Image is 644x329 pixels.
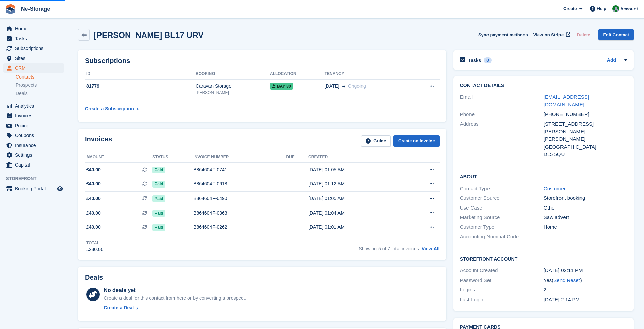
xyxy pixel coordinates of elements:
span: Paid [152,181,165,188]
a: Create an Invoice [393,135,440,147]
div: [DATE] 01:04 AM [308,210,403,217]
a: menu [3,101,64,111]
a: Create a Subscription [85,103,139,115]
span: Pricing [15,121,56,130]
div: [PHONE_NUMBER] [544,111,627,118]
a: Customer [544,185,566,191]
a: menu [3,160,64,170]
span: £40.00 [86,180,101,188]
span: Booking Portal [15,184,56,193]
img: Charlotte Nesbitt [612,5,619,12]
a: View All [422,246,440,251]
div: Create a Deal [104,304,134,311]
h2: Storefront Account [460,255,627,262]
div: Yes [544,277,627,284]
h2: [PERSON_NAME] BL17 URV [94,30,204,40]
span: Settings [15,150,56,160]
div: Address [460,120,544,158]
div: Other [544,204,627,212]
span: Sites [15,53,56,63]
div: 81779 [85,83,196,90]
div: [DATE] 02:11 PM [544,267,627,275]
a: menu [3,34,64,43]
span: Home [15,24,56,34]
div: B864604F-0363 [193,210,286,217]
div: Contact Type [460,185,544,193]
h2: Subscriptions [85,57,440,65]
th: Created [308,152,403,163]
span: Prospects [16,82,37,88]
span: £40.00 [86,166,101,173]
div: [DATE] 01:05 AM [308,166,403,173]
div: Saw advert [544,214,627,221]
a: menu [3,131,64,140]
div: Account Created [460,267,544,275]
h2: Invoices [85,135,112,147]
a: View on Stripe [531,29,572,40]
span: £40.00 [86,210,101,217]
div: Marketing Source [460,214,544,221]
span: Paid [152,167,165,173]
a: Deals [16,90,64,97]
div: £280.00 [86,246,104,253]
a: Contacts [16,74,64,80]
th: Status [152,152,193,163]
h2: About [460,173,627,180]
span: Tasks [15,34,56,43]
span: Ongoing [348,83,366,89]
div: B864604F-0618 [193,180,286,188]
div: [DATE] 01:12 AM [308,180,403,188]
h2: Tasks [468,57,481,63]
h2: Contact Details [460,83,627,88]
div: Caravan Storage [196,83,270,90]
div: Home [544,223,627,231]
a: Create a Deal [104,304,246,311]
span: CRM [15,63,56,73]
a: menu [3,184,64,193]
a: menu [3,44,64,53]
a: Edit Contact [598,29,634,40]
th: Booking [196,69,270,80]
span: Capital [15,160,56,170]
a: menu [3,140,64,150]
div: B864604F-0262 [193,224,286,231]
img: stora-icon-8386f47178a22dfd0bd8f6a31ec36ba5ce8667c1dd55bd0f319d3a0aa187defe.svg [5,4,16,14]
div: Logins [460,286,544,294]
div: Storefront booking [544,194,627,202]
span: Help [597,5,606,12]
a: Preview store [56,184,64,193]
div: Total [86,240,104,246]
span: Deals [16,90,28,97]
a: Add [607,57,616,64]
th: Due [286,152,308,163]
a: Send Reset [553,277,580,283]
div: Customer Source [460,194,544,202]
div: Use Case [460,204,544,212]
div: DL5 5QU [544,151,627,158]
div: [PERSON_NAME] [196,90,270,96]
span: Subscriptions [15,44,56,53]
a: menu [3,63,64,73]
span: Storefront [6,175,68,182]
span: BAY 80 [270,83,293,90]
button: Sync payment methods [478,29,528,40]
a: menu [3,53,64,63]
span: Account [620,6,638,13]
div: [STREET_ADDRESS][PERSON_NAME] [544,120,627,135]
div: 2 [544,286,627,294]
th: ID [85,69,196,80]
div: Customer Type [460,223,544,231]
div: Last Login [460,296,544,304]
div: Phone [460,111,544,118]
span: ( ) [552,277,582,283]
th: Tenancy [325,69,410,80]
a: menu [3,24,64,34]
span: View on Stripe [533,31,564,38]
span: Showing 5 of 7 total invoices [358,246,419,251]
div: Password Set [460,277,544,284]
span: Coupons [15,131,56,140]
div: Email [460,93,544,109]
div: Create a deal for this contact from here or by converting a prospect. [104,294,246,302]
div: Accounting Nominal Code [460,233,544,241]
time: 2025-04-14 13:14:35 UTC [544,297,580,302]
